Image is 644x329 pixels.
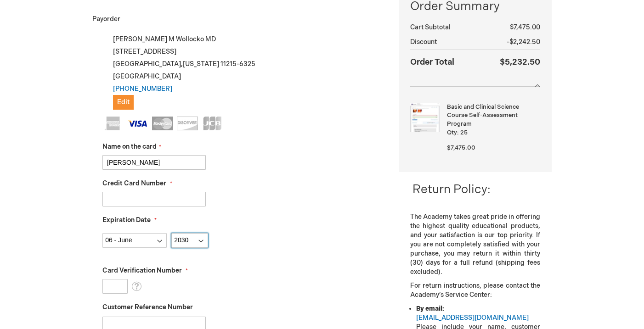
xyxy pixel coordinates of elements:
[102,267,182,274] span: Card Verification Number
[127,117,148,130] img: Visa
[500,57,540,67] span: $5,232.50
[102,33,385,110] div: [PERSON_NAME] M Wollocko MD [STREET_ADDRESS] [GEOGRAPHIC_DATA] , 11215-6325 [GEOGRAPHIC_DATA]
[460,129,468,136] span: 25
[510,23,540,31] span: $7,475.00
[102,179,166,187] span: Credit Card Number
[102,192,206,206] input: Credit Card Number
[410,281,540,300] p: For return instructions, please contact the Academy’s Service Center:
[113,95,134,110] button: Edit
[177,117,198,130] img: Discover
[183,60,219,68] span: [US_STATE]
[102,216,151,224] span: Expiration Date
[412,183,491,197] span: Return Policy:
[416,305,444,312] strong: By email:
[447,144,475,151] span: $7,475.00
[447,103,538,128] strong: Basic and Clinical Science Course Self-Assessment Program
[202,117,223,130] img: JCB
[102,279,128,294] input: Card Verification Number
[117,98,130,106] span: Edit
[113,85,172,93] a: [PHONE_NUMBER]
[410,38,437,46] span: Discount
[410,103,440,132] img: Basic and Clinical Science Course Self-Assessment Program
[410,55,454,68] strong: Order Total
[92,15,120,23] span: Payorder
[152,117,173,130] img: MasterCard
[507,38,540,46] span: -$2,242.50
[447,129,457,136] span: Qty
[416,314,529,322] a: [EMAIL_ADDRESS][DOMAIN_NAME]
[102,117,124,130] img: American Express
[102,303,193,311] span: Customer Reference Number
[410,20,481,35] th: Cart Subtotal
[102,143,157,151] span: Name on the card
[410,212,540,277] p: The Academy takes great pride in offering the highest quality educational products, and your sati...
